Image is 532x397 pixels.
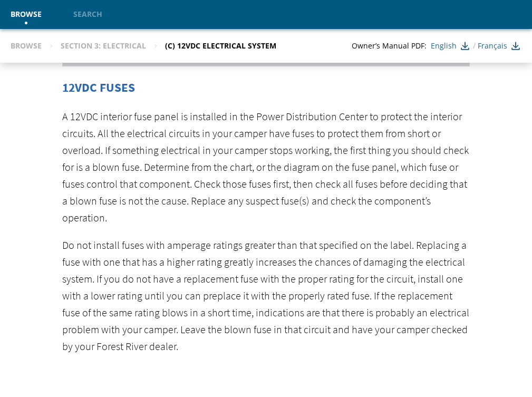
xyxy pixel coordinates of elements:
span: (C) 12VDC Electrical System [165,37,276,55]
a: Français [478,37,521,55]
span: / [471,37,478,55]
p: A 12VDC interior fuse panel is installed in the Power Distribution Center to protect the interior... [62,108,470,226]
a: English [431,37,471,55]
span: Owner’s Manual PDF: [347,37,431,55]
p: Do not install fuses with amperage ratings greater than that specified on the label. Replacing a ... [62,237,470,355]
a: Browse [11,37,42,55]
a: Section 3: Electrical [61,37,146,55]
span: 12VDC FUSES [62,80,135,95]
